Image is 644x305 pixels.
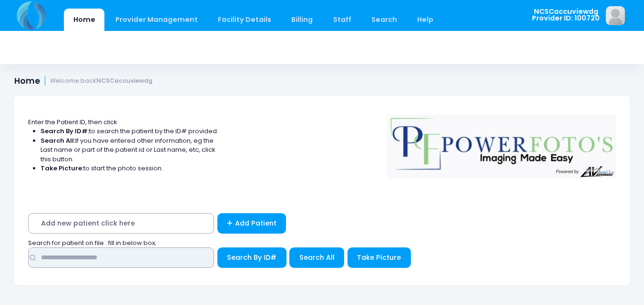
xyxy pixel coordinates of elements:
[28,118,117,127] span: Enter the Patient ID, then click
[14,76,153,86] h1: Home
[41,127,219,136] li: to search the patient by the ID# provided.
[357,253,401,262] span: Take Picture
[41,164,219,173] li: to start the photo session.
[217,247,286,268] button: Search By ID#
[362,9,406,31] a: Search
[324,9,360,31] a: Staff
[41,127,89,136] strong: Search By ID#:
[299,253,335,262] span: Search All
[282,9,322,31] a: Billing
[227,253,276,262] span: Search By ID#
[606,6,625,25] img: image
[28,213,214,234] span: Add new patient click here
[41,136,75,145] strong: Search All:
[382,108,621,178] img: Logo
[348,247,411,268] button: Take Picture
[209,9,281,31] a: Facility Details
[217,213,286,234] a: Add Patient
[106,9,207,31] a: Provider Management
[64,9,104,31] a: Home
[408,9,443,31] a: Help
[50,78,153,85] small: Welcome back
[289,247,344,268] button: Search All
[28,238,156,247] span: Search for patient on file : fill in below box;
[41,164,83,173] strong: Take Picture:
[96,77,153,85] strong: NCSCaccuviewdg
[532,8,600,22] span: NCSCaccuviewdg Provider ID: 100720
[41,136,219,164] li: If you have entered other information, eg the Last name or part of the patient id or Last name, e...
